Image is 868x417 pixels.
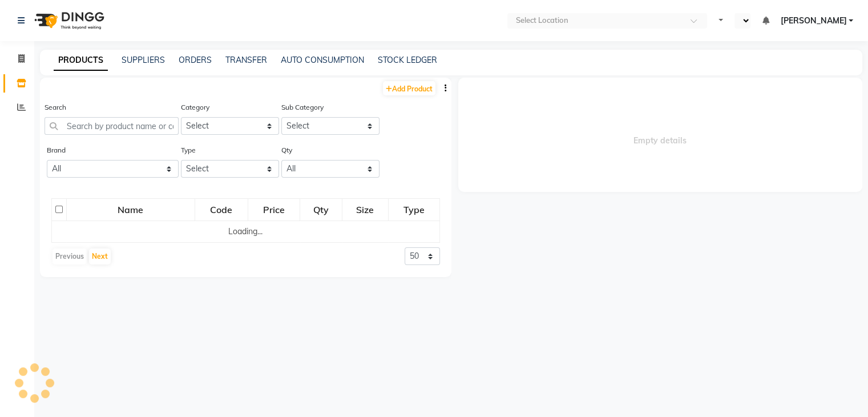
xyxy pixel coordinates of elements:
[281,145,292,155] label: Qty
[389,199,439,220] div: Type
[301,199,341,220] div: Qty
[47,145,66,155] label: Brand
[179,55,212,65] a: ORDERS
[181,145,196,155] label: Type
[383,81,435,95] a: Add Product
[181,102,209,113] label: Category
[378,55,437,65] a: STOCK LEDGER
[458,78,863,192] span: Empty details
[780,15,846,27] span: [PERSON_NAME]
[89,248,111,264] button: Next
[45,117,179,135] input: Search by product name or code
[122,55,165,65] a: SUPPLIERS
[515,15,568,26] div: Select Location
[45,102,66,113] label: Search
[225,55,267,65] a: TRANSFER
[54,50,108,71] a: PRODUCTS
[52,221,440,243] td: Loading...
[67,199,194,220] div: Name
[29,5,107,37] img: logo
[196,199,247,220] div: Code
[281,102,324,113] label: Sub Category
[343,199,387,220] div: Size
[281,55,364,65] a: AUTO CONSUMPTION
[249,199,300,220] div: Price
